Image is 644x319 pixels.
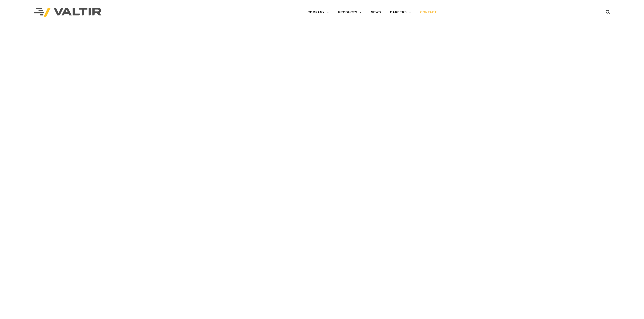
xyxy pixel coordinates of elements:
a: COMPANY [303,8,334,17]
a: NEWS [366,8,385,17]
a: PRODUCTS [334,8,366,17]
a: CAREERS [385,8,416,17]
img: Valtir [34,8,101,17]
a: CONTACT [416,8,441,17]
